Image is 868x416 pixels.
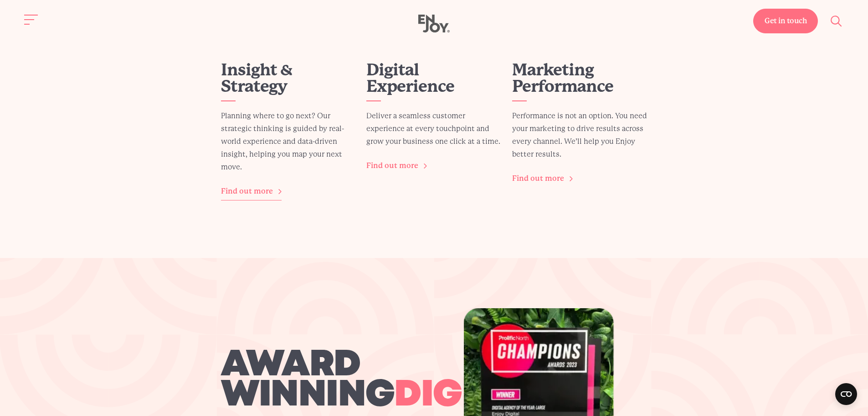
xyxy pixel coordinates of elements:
[512,170,573,187] a: Find out more
[221,350,550,411] h2: award winning
[22,10,41,29] button: Site navigation
[827,11,846,31] button: Site search
[366,157,427,174] a: Find out more
[221,183,282,200] a: Find out more
[221,60,292,96] a: Insight & Strategy
[366,110,501,148] p: Deliver a seamless customer experience at every touchpoint and grow your business one click at a ...
[394,379,550,412] span: digital.
[221,110,356,174] p: Planning where to go next? Our strategic thinking is guided by real-world experience and data-dri...
[753,9,818,33] a: Get in touch
[512,60,613,96] a: Marketing Performance
[366,60,454,96] a: Digital Experience
[512,110,647,161] p: Performance is not an option. You need your marketing to drive results across every channel. We’l...
[835,383,857,405] button: Open CMP widget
